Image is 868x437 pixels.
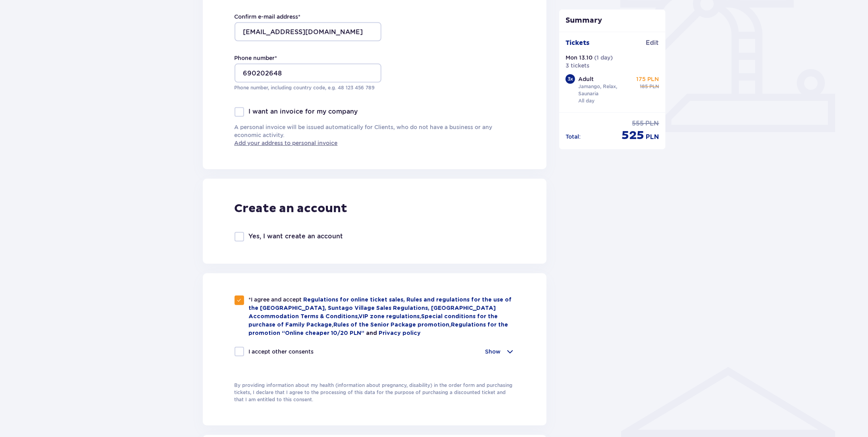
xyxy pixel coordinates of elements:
[559,16,666,25] p: Summary
[334,322,450,328] a: Rules of the Senior Package promotion
[632,119,644,128] span: 555
[235,123,515,147] p: A personal invoice will be issued automatically for Clients, who do not have a business or any ec...
[566,62,589,70] p: 3 tickets
[485,348,500,356] p: Show
[650,83,659,90] span: PLN
[566,54,593,62] p: Mon 13.10
[249,296,515,337] p: , , ,
[249,107,358,116] p: I want an invoice for my company
[359,314,420,319] a: VIP zone regulations
[622,128,645,143] span: 525
[249,348,314,356] p: I accept other consents
[640,83,648,90] span: 185
[366,331,379,336] span: and
[566,74,575,84] div: 3 x
[578,83,633,97] p: Jamango, Relax, Saunaria
[235,382,515,403] p: By providing information about my health (information about pregnancy, disability) in the order f...
[235,54,277,62] label: Phone number *
[235,22,381,41] input: Confirm e-mail address
[235,201,348,216] p: Create an account
[566,39,589,47] p: Tickets
[578,75,594,83] p: Adult
[235,84,381,91] p: Phone number, including country code, e.g. 48 ​123 ​456 ​789
[235,64,381,83] input: Phone number
[566,133,581,141] p: Total :
[637,75,659,83] p: 175 PLN
[578,97,595,104] p: All day
[304,297,407,303] a: Regulations for online ticket sales,
[235,13,301,21] label: Confirm e-mail address *
[328,306,431,311] a: Suntago Village Sales Regulations,
[594,54,613,62] p: ( 1 day )
[646,119,659,128] span: PLN
[379,331,421,336] a: Privacy policy
[646,133,659,141] span: PLN
[235,139,338,147] a: Add your address to personal invoice
[249,232,343,241] p: Yes, I want create an account
[646,39,659,47] span: Edit
[249,296,304,303] span: *I agree and accept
